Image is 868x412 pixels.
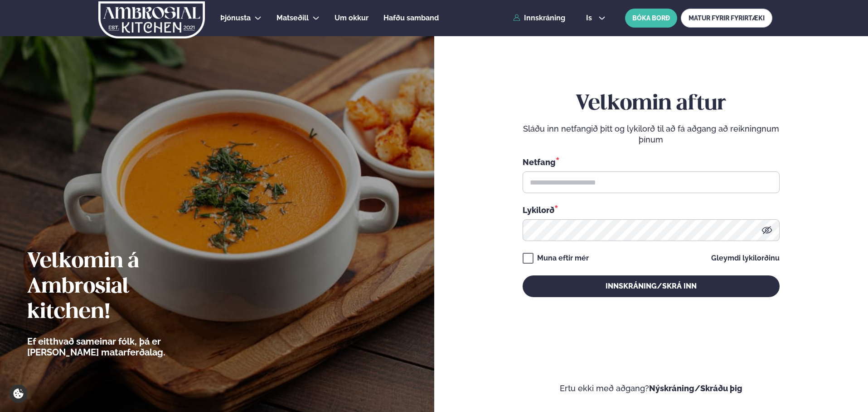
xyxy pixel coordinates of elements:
[523,275,780,297] button: Innskráning/Skrá inn
[523,204,780,216] div: Lykilorð
[9,384,28,403] a: Cookie settings
[711,255,780,262] a: Gleymdi lykilorðinu
[523,156,780,168] div: Netfang
[523,123,780,145] p: Sláðu inn netfangið þitt og lykilorð til að fá aðgang að reikningnum þínum
[276,13,309,24] a: Matseðill
[27,336,215,358] p: Ef eitthvað sameinar fólk, þá er [PERSON_NAME] matarferðalag.
[681,9,772,28] a: MATUR FYRIR FYRIRTÆKI
[579,14,613,22] button: is
[383,14,439,22] span: Hafðu samband
[523,91,780,117] h2: Velkomin aftur
[649,384,742,393] a: Nýskráning/Skráðu þig
[276,14,309,22] span: Matseðill
[625,9,677,28] button: BÓKA BORÐ
[513,14,565,22] a: Innskráning
[220,14,251,22] span: Þjónusta
[335,13,369,24] a: Um okkur
[335,14,369,22] span: Um okkur
[383,13,439,24] a: Hafðu samband
[97,1,206,38] img: logo
[220,13,251,24] a: Þjónusta
[461,383,841,394] p: Ertu ekki með aðgang?
[27,249,215,325] h2: Velkomin á Ambrosial kitchen!
[586,14,595,22] span: is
